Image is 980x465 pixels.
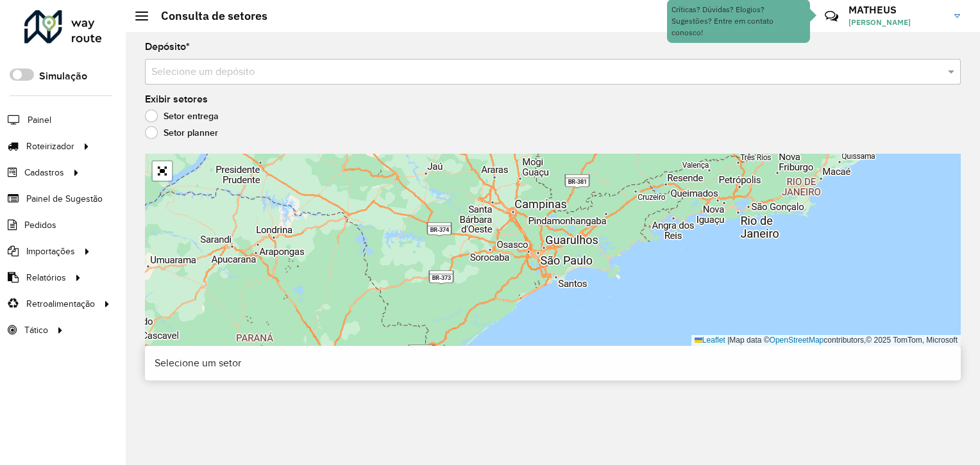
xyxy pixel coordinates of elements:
[24,218,56,232] span: Pedidos
[691,335,961,346] div: Map data © contributors,© 2025 TomTom, Microsoft
[145,92,208,107] label: Exibir setores
[26,297,95,311] span: Retroalimentação
[145,110,219,122] label: Setor entrega
[39,69,87,84] label: Simulação
[849,17,945,28] span: [PERSON_NAME]
[26,245,75,258] span: Importações
[28,113,51,127] span: Painel
[26,192,103,206] span: Painel de Sugestão
[145,39,190,54] label: Depósito
[818,3,845,30] a: Contato Rápido
[148,9,267,23] h2: Consulta de setores
[24,323,48,337] span: Tático
[145,126,218,139] label: Setor planner
[145,346,961,380] div: Selecione um setor
[153,161,172,181] a: Abrir mapa em tela cheia
[695,336,725,345] a: Leaflet
[770,336,824,345] a: OpenStreetMap
[24,166,64,179] span: Cadastros
[727,336,729,345] span: |
[26,140,74,153] span: Roteirizador
[849,4,945,16] h3: MATHEUS
[26,271,66,284] span: Relatórios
